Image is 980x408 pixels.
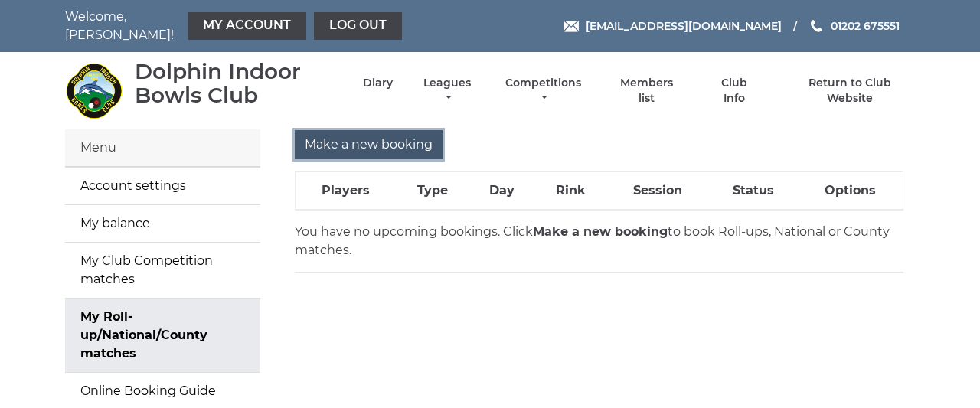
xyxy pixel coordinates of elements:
input: Make a new booking [295,130,443,159]
th: Type [396,172,469,211]
a: Phone us 01202 675551 [808,18,900,34]
th: Rink [534,172,607,211]
strong: Make a new booking [533,224,668,239]
th: Status [708,172,798,211]
a: Diary [363,76,393,90]
a: My Account [188,12,306,40]
a: Email [EMAIL_ADDRESS][DOMAIN_NAME] [563,18,782,34]
th: Day [469,172,535,211]
a: Competitions [501,76,585,106]
a: Members list [612,76,682,106]
th: Session [607,172,708,211]
a: Account settings [65,168,260,204]
img: Dolphin Indoor Bowls Club [65,62,122,119]
a: Return to Club Website [786,76,915,106]
a: Club Info [709,76,759,106]
a: Log out [314,12,402,40]
th: Players [296,172,396,211]
img: Email [563,21,579,32]
a: My Roll-up/National/County matches [65,299,260,372]
nav: Welcome, [PERSON_NAME]! [65,8,406,44]
span: [EMAIL_ADDRESS][DOMAIN_NAME] [586,19,782,33]
div: Menu [65,129,260,167]
th: Options [798,172,903,211]
a: Leagues [420,76,475,106]
p: You have no upcoming bookings. Click to book Roll-ups, National or County matches. [295,223,903,259]
span: 01202 675551 [831,19,900,33]
img: Phone us [811,20,822,32]
div: Dolphin Indoor Bowls Club [135,60,336,107]
a: My Club Competition matches [65,243,260,298]
a: My balance [65,205,260,242]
